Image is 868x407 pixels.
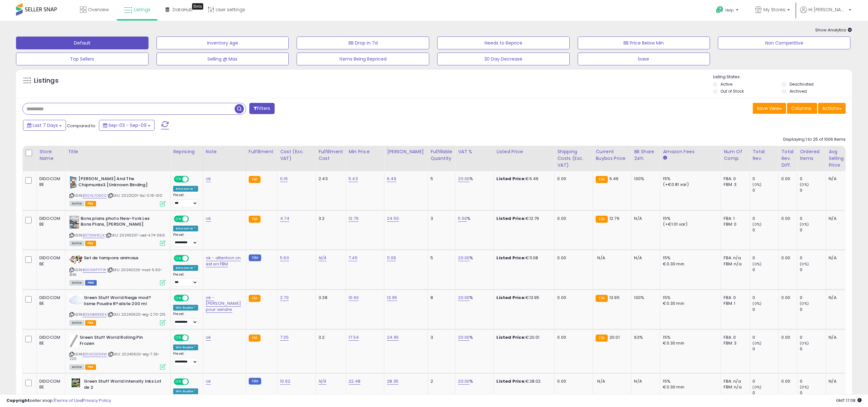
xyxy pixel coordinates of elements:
[69,364,84,370] span: All listings currently available for purchase on Amazon
[496,255,550,261] div: €11.08
[596,295,607,302] small: FBA
[280,176,288,182] a: 0.16
[609,176,619,182] span: 6.49
[458,334,470,341] a: 20.00
[188,177,198,182] span: OFF
[430,378,450,384] div: 2
[83,397,111,403] a: Privacy Policy
[39,378,60,390] div: DIDOCOM BE
[800,301,809,306] small: (0%)
[752,187,778,193] div: 0
[174,295,182,301] span: ON
[387,176,396,182] a: 6.49
[458,215,467,222] a: 5.50
[496,295,550,301] div: €13.95
[753,103,786,114] button: Save View
[173,148,200,155] div: Repricing
[752,390,778,396] div: 0
[663,216,716,221] div: 15%
[557,255,588,261] div: 0.00
[634,216,655,221] div: N/A
[663,182,716,187] div: (+€0.81 var)
[720,88,744,94] label: Out of Stock
[280,148,313,162] div: Cost (Exc. VAT)
[725,7,734,13] span: Help
[663,301,716,306] div: €0.30 min
[173,272,198,287] div: Preset:
[108,193,162,198] span: | SKU: 20221201-lbc-0.16-010
[188,256,198,261] span: OFF
[192,3,203,10] div: Tooltip anchor
[318,148,343,162] div: Fulfillment Cost
[752,341,761,346] small: (0%)
[80,335,157,348] b: Green Stuff World Rolling Pin Frozen
[781,335,792,340] div: 0.00
[724,182,745,187] div: FBM: 3
[663,261,716,267] div: €0.30 min
[188,335,198,341] span: OFF
[85,201,96,206] span: FBA
[724,384,745,390] div: FBM: n/a
[173,186,198,192] div: Amazon AI *
[458,378,489,384] div: %
[458,176,470,182] a: 20.00
[663,340,716,346] div: €0.30 min
[69,255,82,264] img: 41yPyuQxBwL._SL40_.jpg
[108,312,165,317] span: | SKU: 20240620-erg-2.70-215
[663,295,716,301] div: 15%
[23,120,66,131] button: Last 7 Days
[69,176,77,189] img: 51yHGFGmtbL._SL40_.jpg
[752,148,776,162] div: Total Rev.
[800,341,809,346] small: (0%)
[173,352,198,366] div: Preset:
[69,352,160,361] span: | SKU: 20240620-erg-7.35-220
[724,221,745,227] div: FBM: 0
[83,312,107,317] a: B09NB4WK6X
[349,378,360,385] a: 22.48
[724,216,745,221] div: FBA: 1
[85,320,96,326] span: FBA
[69,295,165,325] div: ASIN:
[800,378,826,384] div: 0
[280,295,289,301] a: 2.70
[173,226,198,231] div: Amazon AI *
[387,148,425,155] div: [PERSON_NAME]
[711,1,745,21] a: Help
[55,397,82,403] a: Terms of Use
[39,295,60,306] div: DIDOCOM BE
[829,148,852,169] div: Avg Selling Price
[69,255,165,285] div: ASIN:
[496,335,550,340] div: €20.01
[349,295,359,301] a: 10.60
[800,262,809,267] small: (0%)
[836,397,862,403] span: 2025-09-17 17:08 GMT
[763,6,785,13] span: My Stores
[430,255,450,261] div: 5
[318,216,341,221] div: 3.2
[634,176,655,182] div: 100%
[458,176,489,182] div: %
[496,255,526,261] b: Listed Price:
[280,378,290,385] a: 10.62
[39,255,60,267] div: DIDOCOM BE
[85,280,97,286] span: FBM
[99,120,155,131] button: Sep-03 - Sep-09
[349,215,358,222] a: 12.79
[430,335,450,340] div: 3
[724,255,745,261] div: FBA: n/a
[496,176,550,182] div: €6.49
[173,193,198,207] div: Preset:
[557,148,590,169] div: Shipping Costs (Exc. VAT)
[84,378,162,392] b: Green Stuff World Intensity Inks Lot de 2
[34,76,59,85] h5: Listings
[663,255,716,261] div: 15%
[800,182,809,187] small: (0%)
[174,379,182,385] span: ON
[430,148,453,162] div: Fulfillable Quantity
[829,378,850,384] div: N/A
[663,176,716,182] div: 15%
[458,295,489,301] div: %
[829,216,850,221] div: N/A
[387,295,397,301] a: 13.95
[387,255,396,261] a: 11.09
